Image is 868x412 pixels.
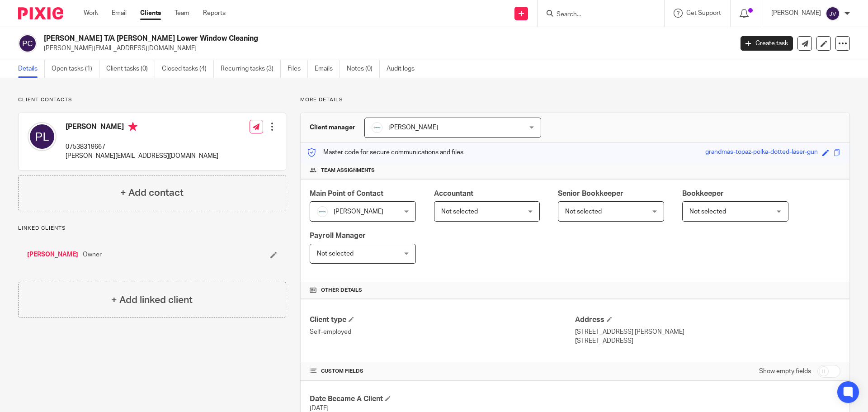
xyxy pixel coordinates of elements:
p: [PERSON_NAME][EMAIL_ADDRESS][DOMAIN_NAME] [44,44,727,53]
a: Email [112,9,127,18]
a: Clients [140,9,161,18]
img: svg%3E [28,122,57,151]
h4: + Add contact [120,186,184,200]
span: [PERSON_NAME] [388,124,438,131]
p: [STREET_ADDRESS] [PERSON_NAME] [575,327,840,336]
a: Client tasks (0) [106,60,155,78]
h2: [PERSON_NAME] T/A [PERSON_NAME] Lower Window Cleaning [44,34,590,43]
h4: [PERSON_NAME] [66,122,218,133]
a: Notes (0) [347,60,380,78]
p: Client contacts [18,96,286,104]
a: [PERSON_NAME] [27,250,78,259]
img: Pixie [18,7,63,19]
span: Senior Bookkeeper [558,190,623,197]
span: Not selected [317,251,354,257]
h4: CUSTOM FIELDS [310,368,575,375]
h4: Address [575,315,840,325]
span: Get Support [686,10,721,16]
span: Not selected [689,208,726,215]
p: Linked clients [18,225,286,232]
h4: Client type [310,315,575,325]
a: Recurring tasks (3) [221,60,281,78]
a: Work [84,9,98,18]
label: Show empty fields [759,367,811,376]
i: Primary [128,122,137,131]
span: Not selected [565,208,602,215]
h4: Date Became A Client [310,394,575,404]
h4: + Add linked client [111,293,193,307]
p: Master code for secure communications and files [307,148,463,157]
a: Open tasks (1) [52,60,99,78]
span: Owner [83,250,102,259]
img: svg%3E [18,34,37,53]
span: Main Point of Contact [310,190,383,197]
span: Bookkeeper [682,190,724,197]
a: Create task [741,36,793,51]
a: Files [288,60,308,78]
img: svg%3E [826,6,840,21]
span: Team assignments [321,167,375,174]
h3: Client manager [310,123,355,132]
span: [PERSON_NAME] [334,208,383,215]
input: Search [556,11,637,19]
p: 07538319667 [66,142,218,152]
a: Team [175,9,189,18]
span: [DATE] [310,405,329,412]
span: Other details [321,287,362,294]
a: Reports [203,9,226,18]
div: grandmas-topaz-polka-dotted-laser-gun [705,147,818,158]
p: [PERSON_NAME][EMAIL_ADDRESS][DOMAIN_NAME] [66,152,218,161]
a: Audit logs [387,60,421,78]
span: Payroll Manager [310,232,366,239]
p: [STREET_ADDRESS] [575,336,840,346]
a: Emails [315,60,340,78]
a: Closed tasks (4) [162,60,214,78]
p: [PERSON_NAME] [771,9,821,18]
img: Infinity%20Logo%20with%20Whitespace%20.png [372,122,382,133]
p: More details [300,96,850,104]
span: Not selected [441,208,478,215]
span: Accountant [434,190,473,197]
p: Self-employed [310,327,575,336]
a: Details [18,60,45,78]
img: Infinity%20Logo%20with%20Whitespace%20.png [317,206,328,217]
